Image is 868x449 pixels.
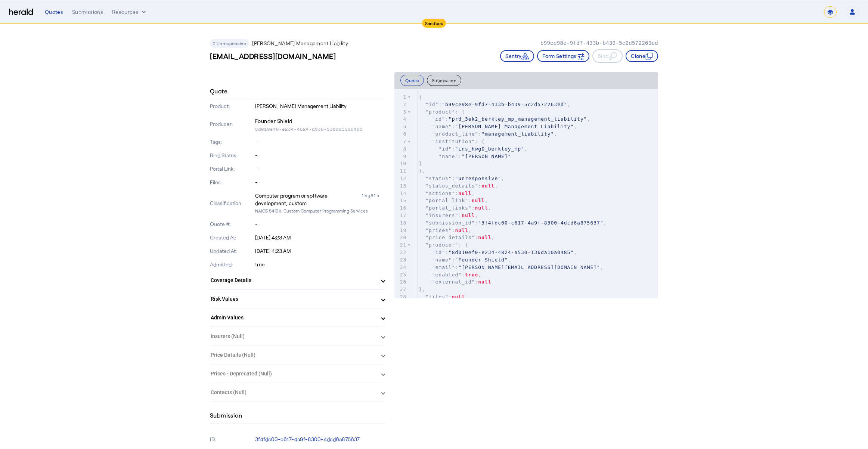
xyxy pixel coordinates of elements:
div: 22 [394,249,407,256]
div: 2 [394,101,407,108]
span: null [478,235,491,240]
span: "Founder Shield" [455,257,508,263]
div: 3 [394,108,407,116]
div: 21 [394,241,407,249]
span: "name" [432,257,452,263]
span: : , [419,205,491,211]
p: Bind Status: [210,152,254,159]
span: : , [419,213,478,218]
span: { [419,94,422,100]
p: Product: [210,102,254,110]
span: : , [419,272,481,278]
div: Quotes [45,8,63,16]
p: Quote #: [210,220,254,228]
span: "[PERSON_NAME]" [462,154,511,159]
span: } [419,161,422,166]
div: Computer program or software development, custom [255,192,360,207]
span: : , [419,294,468,300]
div: Sandbox [422,19,446,28]
span: "external_id" [432,279,475,285]
span: "[PERSON_NAME] Management Liability" [455,124,574,129]
span: "management_liability" [481,131,554,137]
span: : , [419,250,577,255]
span: : , [419,257,511,263]
div: 11 [394,167,407,175]
span: }, [419,168,425,174]
mat-panel-title: Coverage Details [211,276,376,284]
div: 16 [394,204,407,212]
div: 24 [394,264,407,271]
span: "unresponsive" [455,176,502,181]
span: "prices" [425,227,452,233]
span: "files" [425,294,449,300]
div: 18 [394,219,407,227]
span: null [475,205,488,211]
span: "name" [432,124,452,129]
span: "ins_hwg0_berkley_mp" [455,146,524,152]
span: "product_line" [432,131,478,137]
span: "status" [425,176,452,181]
span: "submission_id" [425,220,475,226]
span: null [455,227,468,233]
div: 28 [394,293,407,301]
p: Created At: [210,234,254,241]
span: null [462,213,475,218]
p: b99ce98e-9fd7-433b-b439-5c2d572263ed [540,40,658,47]
span: "price_details" [425,235,475,240]
p: Producer: [210,120,254,128]
span: "producer" [425,242,458,248]
span: Unresponsive [217,41,246,46]
p: Updated At: [210,247,254,255]
div: Submissions [72,8,103,16]
div: 20 [394,234,407,241]
span: "insurers" [425,213,458,218]
span: "portal_link" [425,198,468,203]
span: true [465,272,478,278]
button: Bind [592,49,623,63]
div: 1 [394,93,407,101]
div: 6 [394,130,407,138]
span: "email" [432,264,455,270]
span: : { [419,242,468,248]
button: Form Settings [537,50,589,62]
mat-expansion-panel-header: Admin Values [210,309,385,326]
span: "id" [432,116,445,122]
div: 10 [394,160,407,167]
p: 3f4fdc00-c617-4a9f-8300-4dcd6a875637 [255,436,386,443]
span: null [478,279,491,285]
span: "product" [425,109,455,115]
button: Clone [626,50,658,62]
span: null [481,183,495,189]
div: 5 [394,123,407,130]
span: "b99ce98e-9fd7-433b-b439-5c2d572263ed" [442,102,567,107]
span: "id" [425,102,438,107]
span: "prd_3ek2_berkley_mp_management_liability" [449,116,587,122]
p: Classification: [210,199,254,207]
p: - [255,179,386,186]
span: : , [419,176,505,181]
div: 26 [394,278,407,286]
span: "portal_links" [425,205,472,211]
div: 4 [394,115,407,123]
span: : , [419,191,475,196]
p: [PERSON_NAME] Management Liability [255,102,386,110]
div: 25 [394,271,407,279]
span: "status_details" [425,183,478,189]
h4: Submission [210,411,242,420]
span: "8d010ef0-e234-4824-a530-136da10a0485" [449,250,574,255]
button: Quote [400,75,424,86]
p: 8d010ef0-e234-4824-a530-136da10a0485 [255,126,386,132]
p: true [255,261,386,268]
div: 1by8ls [362,192,385,207]
p: Files: [210,179,254,186]
div: 9 [394,153,407,160]
p: Tags: [210,138,254,146]
p: - [255,152,386,159]
span: : , [419,124,577,129]
p: - [255,138,386,146]
herald-code-block: quote [394,89,658,298]
span: : , [419,198,488,203]
span: : { [419,139,485,144]
div: 15 [394,197,407,204]
div: 27 [394,286,407,293]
